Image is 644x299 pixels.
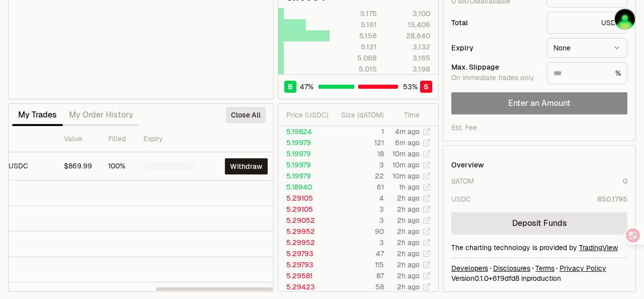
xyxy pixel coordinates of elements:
td: 5.19979 [278,137,331,148]
div: $869.99 [64,162,92,171]
td: 90 [331,226,384,237]
th: Value [56,126,100,152]
div: 5.161 [332,20,377,30]
td: 121 [331,137,384,148]
time: 2h ago [397,227,420,236]
div: 28,640 [385,31,430,41]
td: 5.19979 [278,159,331,170]
div: Size ( dATOM ) [339,110,384,120]
td: 4 [331,193,384,204]
div: % [547,62,627,84]
time: 2h ago [397,249,420,258]
a: Terms [535,263,554,273]
div: dATOM [451,176,474,186]
td: 3 [331,159,384,170]
div: 5.068 [332,53,377,63]
td: 5.29793 [278,248,331,259]
div: 3,132 [385,42,430,52]
td: 5.29952 [278,237,331,248]
td: 5.29952 [278,226,331,237]
th: Expiry [135,126,203,152]
time: 2h ago [397,205,420,214]
td: 18 [331,148,384,159]
td: 22 [331,170,384,182]
a: Disclosures [493,263,530,273]
time: 2h ago [397,216,420,225]
span: 47 % [300,82,313,92]
div: Overview [451,160,484,170]
a: Deposit Funds [451,212,627,234]
time: 4m ago [395,127,420,136]
td: 1 [331,126,384,137]
div: 3,100 [385,9,430,19]
td: 5.29105 [278,204,331,215]
div: Version 0.1.0 + in production [451,273,627,283]
div: 5.015 [332,64,377,74]
div: 0 [623,176,627,186]
div: Price ( USDC ) [286,110,331,120]
td: 61 [331,182,384,193]
span: S [424,82,429,92]
span: 6f9dfd802efcb8b874fa2d8e643642152fd5a627 [493,274,519,283]
time: 10m ago [392,149,420,158]
time: 2h ago [397,194,420,203]
button: None [547,38,627,58]
td: 5.19979 [278,148,331,159]
td: 5.18940 [278,182,331,193]
time: 2h ago [397,238,420,247]
button: My Trades [12,105,63,125]
div: On immediate trades only [451,74,539,83]
time: 10m ago [392,171,420,181]
div: 5.156 [332,31,377,41]
div: Time [392,110,420,120]
div: 5.175 [332,9,377,19]
td: 5.29105 [278,193,331,204]
button: My Order History [63,105,139,125]
button: Close All [226,107,266,123]
td: 5.19824 [278,126,331,137]
div: USDC [451,194,471,204]
th: Filled [100,126,135,152]
button: Withdraw [225,158,268,174]
a: Privacy Policy [559,263,606,273]
div: USDC [547,12,627,34]
td: 47 [331,248,384,259]
td: 3 [331,237,384,248]
td: 5.29581 [278,270,331,281]
td: 58 [331,281,384,292]
div: 3,198 [385,64,430,74]
a: Developers [451,263,488,273]
td: 5.19979 [278,170,331,182]
span: B [288,82,293,92]
time: 2h ago [397,282,420,291]
td: 5.29052 [278,215,331,226]
div: 100% [108,162,127,171]
td: 5.29423 [278,281,331,292]
img: atom2 [615,9,635,29]
time: 6m ago [395,138,420,147]
div: 15,406 [385,20,430,30]
div: Expiry [451,44,539,51]
td: 3 [331,204,384,215]
time: 2h ago [397,271,420,280]
div: 850.1795 [597,194,627,204]
div: Est. Fee [451,123,477,133]
span: 53 % [403,82,418,92]
div: The charting technology is provided by [451,243,627,253]
time: 10m ago [392,160,420,169]
div: Total [451,19,539,26]
div: 5.121 [332,42,377,52]
time: 1h ago [399,183,420,192]
td: 115 [331,259,384,270]
td: 3 [331,215,384,226]
div: 3,165 [385,53,430,63]
time: 2h ago [397,260,420,269]
div: Max. Slippage [451,64,539,71]
td: 5.29793 [278,259,331,270]
a: TradingView [579,243,618,252]
td: 87 [331,270,384,281]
